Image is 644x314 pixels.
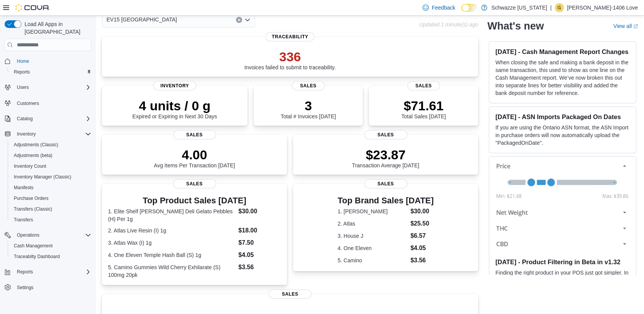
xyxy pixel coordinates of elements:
[5,52,91,313] nav: Complex example
[2,267,94,277] button: Reports
[107,15,177,24] span: EV15 [GEOGRAPHIC_DATA]
[133,98,217,119] div: Expired or Expiring in Next 30 Days
[21,20,91,36] span: Load All Apps in [GEOGRAPHIC_DATA]
[8,251,94,262] button: Traceabilty Dashboard
[2,230,94,240] button: Operations
[401,98,446,119] div: Total Sales [DATE]
[108,251,235,259] dt: 4. One Eleven Temple Hash Ball (S) 1g
[11,183,36,192] a: Manifests
[8,182,94,193] button: Manifests
[244,17,251,23] button: Open list of options
[495,48,630,56] h3: [DATE] - Cash Management Report Changes
[495,258,630,266] h3: [DATE] - Product Filtering in Beta in v1.32
[2,82,94,93] button: Users
[338,208,407,215] dt: 1. [PERSON_NAME]
[14,129,39,139] button: Inventory
[14,231,43,240] button: Operations
[2,113,94,124] button: Catalog
[154,147,235,168] div: Avg Items Per Transaction [DATE]
[108,208,235,223] dt: 1. Elite Shelf [PERSON_NAME] Deli Gelato Pebbles (H) Per 1g
[14,195,49,201] span: Purchase Orders
[173,179,216,188] span: Sales
[8,67,94,77] button: Reports
[8,193,94,204] button: Purchase Orders
[338,257,407,264] dt: 5. Camino
[280,98,336,113] p: 3
[491,3,547,12] p: Schwazze [US_STATE]
[238,250,281,260] dd: $4.05
[11,241,56,250] a: Cash Management
[236,17,242,23] button: Clear input
[14,163,46,169] span: Inventory Count
[14,142,58,148] span: Adjustments (Classic)
[8,214,94,225] button: Transfers
[8,161,94,172] button: Inventory Count
[11,204,55,214] a: Transfers (Classic)
[364,130,407,139] span: Sales
[14,152,52,159] span: Adjustments (beta)
[2,282,94,293] button: Settings
[338,244,407,252] dt: 4. One Eleven
[153,81,196,90] span: Inventory
[11,241,91,250] span: Cash Management
[266,32,315,41] span: Traceability
[11,194,91,203] span: Purchase Orders
[17,84,29,90] span: Users
[11,162,91,171] span: Inventory Count
[14,217,33,223] span: Transfers
[613,23,638,29] a: View allExternal link
[2,129,94,139] button: Inventory
[108,239,235,247] dt: 3. Atlas Wax (I) 1g
[410,207,434,216] dd: $30.00
[338,220,407,227] dt: 2. Atlas
[550,3,552,12] p: |
[244,49,336,64] p: 336
[280,98,336,119] div: Total # Invoices [DATE]
[8,240,94,251] button: Cash Management
[17,232,39,238] span: Operations
[17,58,29,64] span: Home
[8,172,94,182] button: Inventory Manager (Classic)
[11,67,33,77] a: Reports
[633,24,638,29] svg: External link
[487,20,544,32] h2: What's new
[11,140,61,149] a: Adjustments (Classic)
[419,21,478,28] p: Updated 1 minute(s) ago
[352,147,420,168] div: Transaction Average [DATE]
[495,59,630,97] p: When closing the safe and making a bank deposit in the same transaction, this used to show as one...
[557,3,561,12] span: I1
[14,231,91,240] span: Operations
[14,114,91,123] span: Catalog
[108,263,235,279] dt: 5. Camino Gummies Wild Cherry Exhilarate (S) 100mg 20pk
[410,244,434,253] dd: $4.05
[11,194,52,203] a: Purchase Orders
[432,4,455,11] span: Feedback
[401,98,446,113] p: $71.61
[17,116,33,122] span: Catalog
[495,124,630,147] p: If you are using the Ontario ASN format, the ASN Import in purchase orders will now automatically...
[2,56,94,67] button: Home
[8,150,94,161] button: Adjustments (beta)
[352,147,420,162] p: $23.87
[8,204,94,214] button: Transfers (Classic)
[238,226,281,235] dd: $18.00
[154,147,235,162] p: 4.00
[410,231,434,240] dd: $6.57
[14,283,91,292] span: Settings
[14,267,91,276] span: Reports
[14,129,91,139] span: Inventory
[11,140,91,149] span: Adjustments (Classic)
[244,49,336,70] div: Invoices failed to submit to traceability.
[410,219,434,228] dd: $25.50
[108,196,281,205] h3: Top Product Sales [DATE]
[14,56,91,66] span: Home
[14,69,30,75] span: Reports
[238,263,281,272] dd: $3.56
[269,289,311,299] span: Sales
[11,204,91,214] span: Transfers (Classic)
[17,269,33,275] span: Reports
[410,256,434,265] dd: $3.56
[11,172,91,182] span: Inventory Manager (Classic)
[407,81,440,90] span: Sales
